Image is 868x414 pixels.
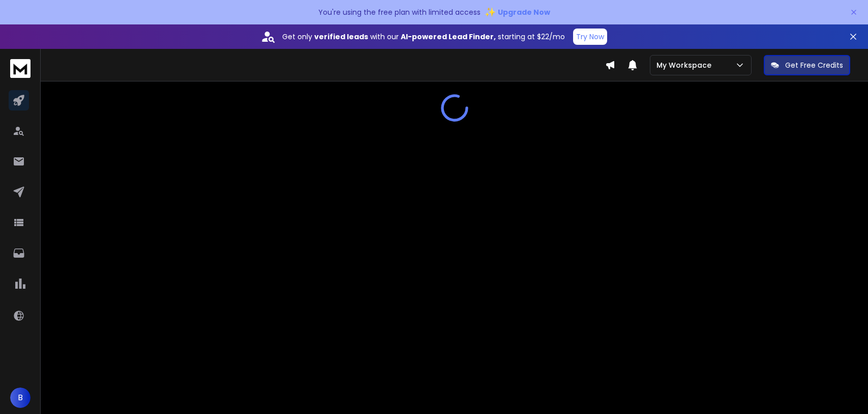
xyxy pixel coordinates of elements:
p: Try Now [576,32,604,42]
p: Get only with our starting at $22/mo [282,32,565,42]
p: You're using the free plan with limited access [318,7,481,17]
img: logo [10,59,31,78]
button: B [10,388,31,408]
p: My Workspace [656,60,715,70]
button: Try Now [573,29,607,45]
strong: AI-powered Lead Finder, [401,32,496,42]
span: ✨ [485,5,496,19]
button: ✨Upgrade Now [485,2,550,22]
strong: verified leads [314,32,368,42]
span: Upgrade Now [498,7,550,17]
p: Get Free Credits [785,60,843,70]
button: Get Free Credits [764,55,850,75]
